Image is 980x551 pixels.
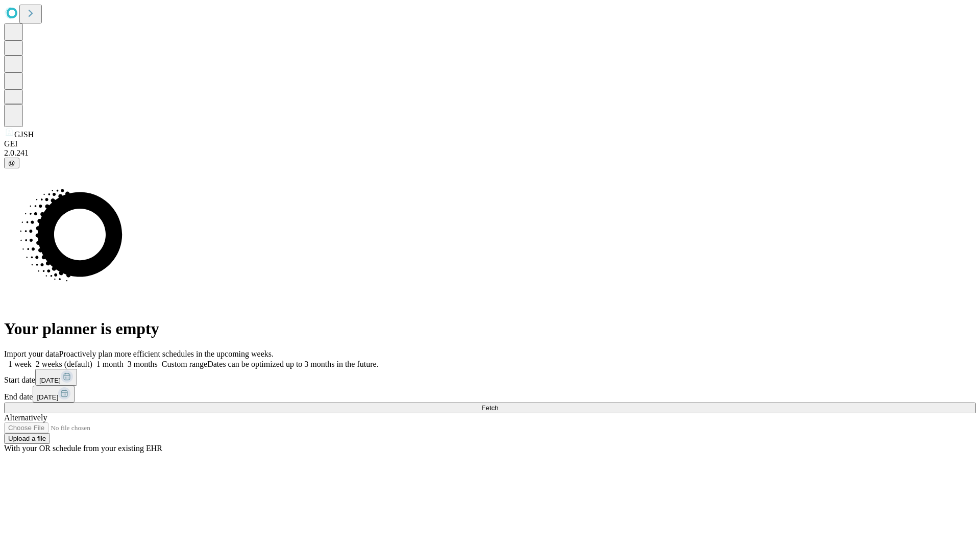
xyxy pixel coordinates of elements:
span: Import your data [4,349,59,358]
button: Fetch [4,403,976,413]
span: Proactively plan more efficient schedules in the upcoming weeks. [59,349,274,358]
span: @ [8,159,15,167]
h1: Your planner is empty [4,319,976,338]
div: 2.0.241 [4,148,976,158]
span: GJSH [14,130,34,139]
span: Alternatively [4,413,47,422]
button: [DATE] [33,386,75,403]
span: 2 weeks (default) [36,360,92,368]
span: 3 months [128,360,158,368]
button: [DATE] [35,369,77,386]
span: [DATE] [39,377,61,384]
div: GEI [4,139,976,148]
div: Start date [4,369,976,386]
span: [DATE] [37,393,58,401]
div: End date [4,386,976,403]
span: Custom range [162,360,207,368]
span: Dates can be optimized up to 3 months in the future. [207,360,378,368]
span: 1 week [8,360,32,368]
button: Upload a file [4,433,50,444]
span: 1 month [96,360,124,368]
span: With your OR schedule from your existing EHR [4,444,162,453]
button: @ [4,158,19,168]
span: Fetch [481,404,498,412]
